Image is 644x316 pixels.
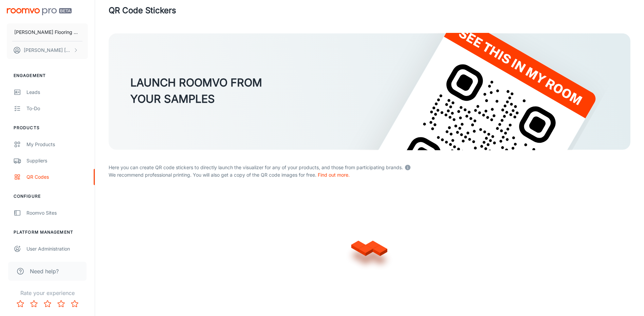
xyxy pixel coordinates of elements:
button: Rate 4 star [54,297,68,311]
img: Roomvo PRO Beta [7,8,72,15]
span: Need help? [30,267,59,275]
button: Rate 3 star [41,297,54,311]
div: Roomvo Sites [26,209,88,217]
p: Here you can create QR code stickers to directly launch the visualizer for any of your products, ... [109,162,630,171]
div: User Administration [26,245,88,253]
div: QR Codes [26,173,88,181]
p: [PERSON_NAME] [PERSON_NAME] [24,46,72,54]
button: [PERSON_NAME] Flooring Stores [7,23,88,41]
div: Leads [26,88,88,96]
button: [PERSON_NAME] [PERSON_NAME] [7,41,88,59]
p: We recommend professional printing. You will also get a copy of the QR code images for free. [109,171,630,179]
button: Rate 1 star [14,297,27,311]
button: Rate 2 star [27,297,41,311]
h3: LAUNCH ROOMVO FROM YOUR SAMPLES [130,75,262,107]
div: My Products [26,141,88,148]
div: To-do [26,105,88,112]
p: Rate your experience [5,289,89,297]
button: Rate 5 star [68,297,81,311]
div: Suppliers [26,157,88,164]
h1: QR Code Stickers [109,4,176,17]
p: [PERSON_NAME] Flooring Stores [14,28,80,36]
a: Find out more. [318,172,350,178]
